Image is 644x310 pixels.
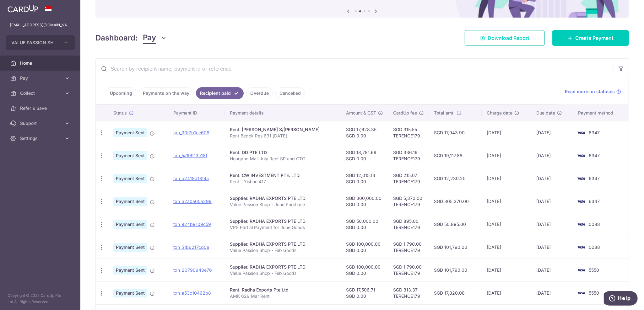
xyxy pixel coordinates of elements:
[575,175,587,182] img: Bank Card
[173,244,209,250] a: txn_51b6217cd0e
[589,290,599,296] span: 5550
[429,167,482,190] td: SGD 12,230.20
[388,121,429,144] td: SGD 315.55 TERENCE179
[230,287,336,293] div: Rent. Radha Exports Pte Ltd
[575,198,587,205] img: Bank Card
[575,266,587,274] img: Bank Card
[96,59,614,79] input: Search by recipient name, payment id or reference
[465,30,545,46] a: Download Report
[95,32,138,44] h4: Dashboard:
[173,199,212,204] a: txn_a2a0a00a299
[531,144,573,167] td: [DATE]
[552,30,629,46] a: Create Payment
[173,222,211,227] a: txn_924b9109c59
[482,259,531,281] td: [DATE]
[482,167,531,190] td: [DATE]
[230,241,336,247] div: Supplier. RADHA EXPORTS PTE LTD
[429,190,482,213] td: SGD 305,370.00
[20,75,62,81] span: Pay
[230,156,336,162] p: Hougang Mall July Rent SP and GTO
[482,121,531,144] td: [DATE]
[8,5,38,13] img: CardUp
[388,281,429,304] td: SGD 313.37 TERENCE179
[565,88,621,95] a: Read more on statuses
[429,259,482,281] td: SGD 101,790.00
[230,201,336,208] p: Value Passion Shop - June Purchase
[20,90,62,96] span: Collect
[230,218,336,224] div: Supplier. RADHA EXPORTS PTE LTD
[230,195,336,201] div: Supplier. RADHA EXPORTS PTE LTD
[346,110,376,116] span: Amount & GST
[341,259,388,281] td: SGD 100,000.00 SGD 0.00
[341,144,388,167] td: SGD 18,781.69 SGD 0.00
[565,88,615,95] span: Read more on statuses
[10,22,70,28] p: [EMAIL_ADDRESS][DOMAIN_NAME]
[113,289,147,297] span: Payment Sent
[575,34,614,42] span: Create Payment
[341,236,388,259] td: SGD 100,000.00 SGD 0.00
[388,259,429,281] td: SGD 1,790.00 TERENCE179
[11,40,58,46] span: VALUE PASSION SHOP
[341,167,388,190] td: SGD 12,015.13 SGD 0.00
[488,34,529,42] span: Download Report
[173,267,212,273] a: txn_20790943e76
[230,172,336,179] div: Rent. CW INVESTMENT PTE. LTD.
[173,290,211,296] a: txn_a53c10462b8
[113,174,147,183] span: Payment Sent
[20,105,62,111] span: Refer & Save
[139,87,193,99] a: Payments on the way
[575,152,587,159] img: Bank Card
[589,222,600,227] span: 0088
[604,291,638,307] iframe: Opens a widget where you can find more information
[113,110,127,116] span: Status
[589,176,600,181] span: 6347
[482,281,531,304] td: [DATE]
[487,110,512,116] span: Charge date
[230,133,336,139] p: Rent Bedok Res 631 [DATE]
[531,121,573,144] td: [DATE]
[388,190,429,213] td: SGD 5,370.00 TERENCE179
[341,281,388,304] td: SGD 17,506.71 SGD 0.00
[589,267,599,273] span: 5550
[113,243,147,252] span: Payment Sent
[230,264,336,270] div: Supplier. RADHA EXPORTS PTE LTD
[575,289,587,297] img: Bank Card
[531,190,573,213] td: [DATE]
[20,135,62,142] span: Settings
[168,105,225,121] th: Payment ID
[196,87,244,99] a: Recipient paid
[531,167,573,190] td: [DATE]
[230,126,336,133] div: Rent. [PERSON_NAME] S/[PERSON_NAME]
[230,179,336,185] p: Rent - Yishun 417
[106,87,136,99] a: Upcoming
[388,167,429,190] td: SGD 215.07 TERENCE179
[393,110,417,116] span: CardUp fee
[573,105,629,121] th: Payment method
[434,110,455,116] span: Total amt.
[230,270,336,276] p: Value Passion Shop - Feb Goods
[113,151,147,160] span: Payment Sent
[388,144,429,167] td: SGD 336.19 TERENCE179
[589,153,600,158] span: 6347
[246,87,273,99] a: Overdue
[341,213,388,236] td: SGD 50,000.00 SGD 0.00
[230,293,336,299] p: AMK 629 Mar Rent
[589,199,600,204] span: 6347
[575,129,587,136] img: Bank Card
[20,60,62,66] span: Home
[429,236,482,259] td: SGD 101,790.00
[173,176,209,181] a: txn_a2418d18f4a
[143,32,156,44] span: Pay
[531,259,573,281] td: [DATE]
[113,197,147,206] span: Payment Sent
[482,236,531,259] td: [DATE]
[173,153,207,158] a: txn_5a19913c18f
[341,121,388,144] td: SGD 17,628.35 SGD 0.00
[531,236,573,259] td: [DATE]
[429,213,482,236] td: SGD 50,895.00
[388,213,429,236] td: SGD 895.00 TERENCE179
[429,121,482,144] td: SGD 17,943.90
[429,144,482,167] td: SGD 19,117.88
[482,213,531,236] td: [DATE]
